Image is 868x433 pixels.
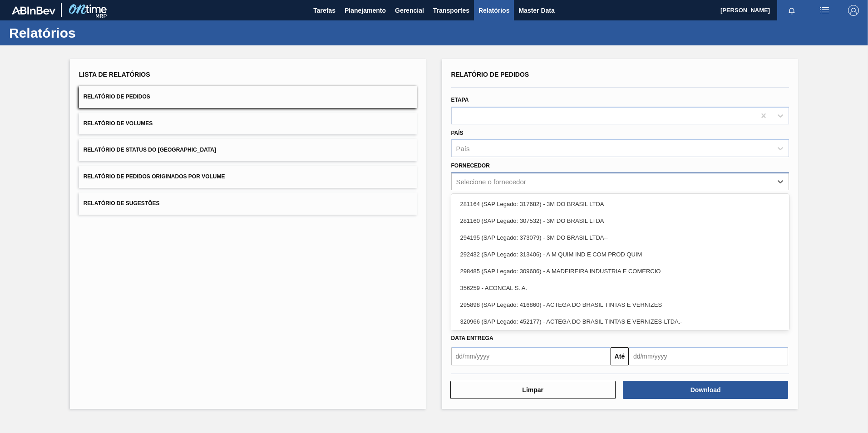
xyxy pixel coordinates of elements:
span: Tarefas [313,5,335,16]
button: Notificações [777,4,806,17]
span: Transportes [433,5,469,16]
span: Lista de Relatórios [79,71,150,78]
button: Limpar [450,381,616,399]
span: Relatório de Pedidos [84,93,150,100]
input: dd/mm/yyyy [451,347,611,365]
img: TNhmsLtSVTkK8tSr43FrP2fwEKptu5GPRR3wAAAABJRU5ErkJggg== [12,6,55,15]
button: Download [623,381,788,399]
button: Relatório de Volumes [79,113,417,135]
span: Relatórios [478,5,509,16]
span: Gerencial [395,5,424,16]
div: País [456,145,470,153]
button: Relatório de Pedidos Originados por Volume [79,166,417,188]
span: Relatório de Status do [GEOGRAPHIC_DATA] [84,147,216,153]
label: Fornecedor [451,162,490,169]
img: userActions [819,5,830,16]
label: País [451,130,464,136]
span: Relatório de Pedidos [451,71,529,78]
span: Relatório de Pedidos Originados por Volume [84,173,225,180]
div: 298485 (SAP Legado: 309606) - A MADEIREIRA INDUSTRIA E COMERCIO [451,263,789,280]
div: 281164 (SAP Legado: 317682) - 3M DO BRASIL LTDA [451,196,789,212]
div: 294195 (SAP Legado: 373079) - 3M DO BRASIL LTDA-- [451,229,789,246]
button: Relatório de Pedidos [79,86,417,108]
div: 292432 (SAP Legado: 313406) - A M QUIM IND E COM PROD QUIM [451,246,789,263]
button: Relatório de Status do [GEOGRAPHIC_DATA] [79,139,417,161]
img: Logout [848,5,859,16]
div: Selecione o fornecedor [456,178,526,186]
span: Relatório de Volumes [84,120,153,127]
label: Etapa [451,97,469,103]
span: Planejamento [345,5,386,16]
div: 320966 (SAP Legado: 452177) - ACTEGA DO BRASIL TINTAS E VERNIZES-LTDA.- [451,313,789,330]
div: 295898 (SAP Legado: 416860) - ACTEGA DO BRASIL TINTAS E VERNIZES [451,296,789,313]
h1: Relatórios [9,28,170,38]
div: 281160 (SAP Legado: 307532) - 3M DO BRASIL LTDA [451,212,789,229]
button: Relatório de Sugestões [79,192,417,215]
div: 356259 - ACONCAL S. A. [451,280,789,296]
input: dd/mm/yyyy [629,347,788,365]
span: Data Entrega [451,335,493,341]
span: Relatório de Sugestões [84,200,160,207]
button: Até [611,347,629,365]
span: Master Data [518,5,554,16]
